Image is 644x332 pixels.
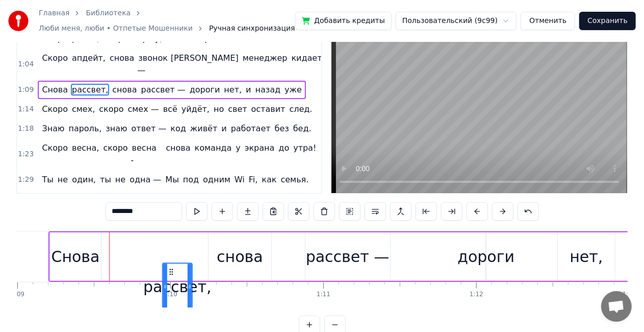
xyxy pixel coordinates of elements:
[86,8,131,18] a: Библиотека
[105,123,128,134] span: знаю
[11,291,24,299] div: 1:09
[41,142,69,154] span: Скоро
[71,33,100,44] span: релиз,
[623,291,636,299] div: 1:13
[242,52,289,64] span: менеджер
[71,174,97,185] span: один,
[234,174,246,185] span: Wi
[169,123,187,134] span: код
[131,142,157,166] span: весна -
[470,291,483,299] div: 1:12
[292,123,313,134] span: бед.
[39,23,193,34] a: Люби меня, люби • Отпетые Мошенники
[102,142,128,154] span: скоро
[111,84,138,96] span: снова
[306,245,390,268] div: рассвет —
[98,103,124,115] span: скоро
[601,291,632,322] div: Открытый чат
[289,103,314,115] span: след.
[223,84,243,96] span: нет,
[41,33,69,44] span: Скоро
[39,8,295,34] nav: breadcrumb
[39,8,69,18] a: Главная
[71,52,107,64] span: апдейт,
[227,33,247,44] span: наш
[51,245,100,268] div: Снова
[71,103,96,115] span: смех,
[235,142,241,154] span: у
[164,174,179,185] span: Мы
[41,103,69,115] span: Скоро
[127,103,160,115] span: смех —
[57,174,69,185] span: не
[220,123,227,134] span: и
[521,12,575,30] button: Отменить
[102,33,129,44] span: скоро
[18,104,34,114] span: 1:14
[213,103,225,115] span: но
[194,33,225,44] span: сервис
[41,52,69,64] span: Скоро
[18,59,34,69] span: 1:04
[165,142,191,154] span: снова
[18,124,34,134] span: 1:18
[18,85,34,95] span: 1:09
[131,123,168,134] span: ответ —
[41,84,69,96] span: Снова
[137,52,168,76] span: звонок —
[250,103,287,115] span: оставит
[144,275,212,298] div: рассвет,
[230,123,272,134] span: работает
[284,84,303,96] span: уже
[109,52,135,64] span: снова
[162,103,178,115] span: всё
[570,245,603,268] div: нет,
[217,245,263,268] div: снова
[114,174,126,185] span: не
[67,123,102,134] span: пароль,
[18,149,34,159] span: 1:23
[140,84,187,96] span: рассвет —
[189,123,218,134] span: живёт
[189,84,221,96] span: дороги
[71,142,100,154] span: весна,
[254,84,282,96] span: назад
[274,123,290,134] span: без
[194,142,233,154] span: команда
[202,174,231,185] span: одним
[99,174,112,185] span: ты
[227,103,248,115] span: свет
[291,52,323,64] span: кидает
[249,33,290,44] span: взлетает
[8,11,29,31] img: youka
[181,103,211,115] span: уйдёт,
[244,142,276,154] span: экрана
[170,52,240,64] span: [PERSON_NAME]
[248,174,259,185] span: Fi,
[41,174,54,185] span: Ты
[128,174,162,185] span: одна —
[295,12,392,30] button: Добавить кредиты
[71,84,109,96] span: рассвет,
[131,33,163,44] span: deploy,
[292,142,317,154] span: утра!
[457,245,514,268] div: дороги
[245,84,252,96] span: и
[18,175,34,185] span: 1:29
[41,123,65,134] span: Знаю
[280,174,310,185] span: семья.
[292,33,325,44] span: живой,
[182,174,200,185] span: под
[209,23,295,34] span: Ручная синхронизация
[579,12,636,30] button: Сохранить
[277,142,290,154] span: до
[317,291,330,299] div: 1:11
[165,33,192,44] span: снова
[261,174,277,185] span: как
